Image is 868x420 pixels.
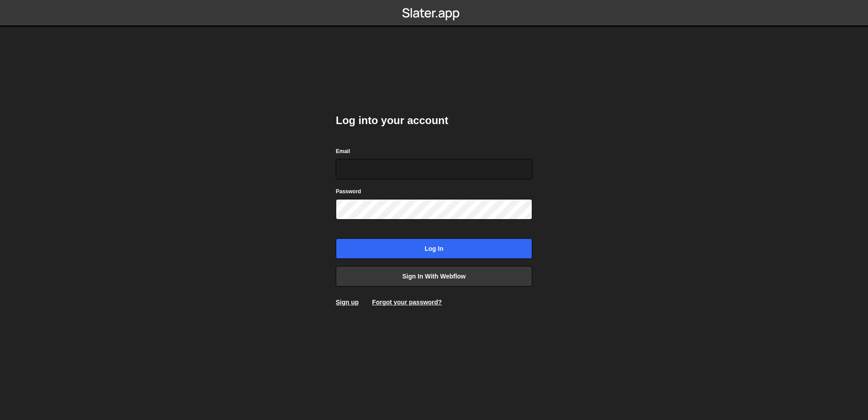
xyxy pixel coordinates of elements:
[336,187,361,196] label: Password
[372,299,442,306] a: Forgot your password?
[336,299,359,306] a: Sign up
[336,147,350,156] label: Email
[336,238,532,259] input: Log in
[336,266,532,287] a: Sign in with Webflow
[336,113,532,128] h2: Log into your account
